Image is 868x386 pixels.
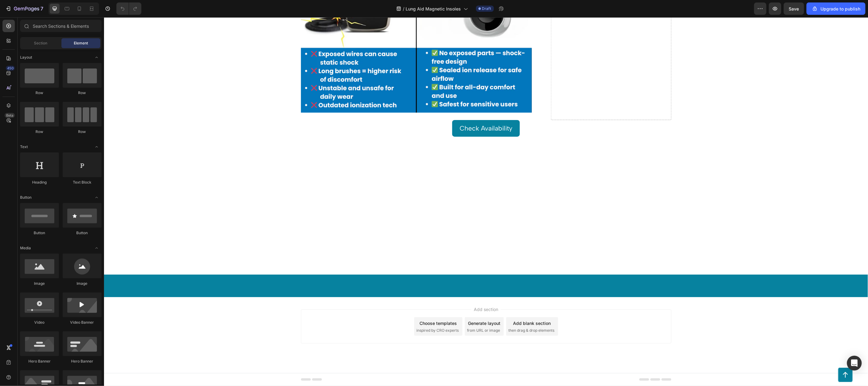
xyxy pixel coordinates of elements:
[92,193,102,202] span: Toggle open
[367,289,397,295] span: Add section
[20,245,31,251] span: Media
[313,310,355,316] span: inspired by CRO experts
[20,144,28,150] span: Text
[92,52,102,62] span: Toggle open
[2,2,46,15] button: 7
[20,281,59,286] div: Image
[20,55,32,60] span: Layout
[104,17,868,386] iframe: Design area
[40,5,43,12] p: 7
[63,320,102,325] div: Video Banner
[784,2,804,15] button: Save
[403,6,405,12] span: /
[63,281,102,286] div: Image
[5,113,15,118] div: Beta
[364,303,396,309] div: Generate layout
[20,195,31,200] span: Button
[92,142,102,152] span: Toggle open
[63,180,102,185] div: Text Block
[20,129,59,135] div: Row
[348,103,416,119] a: Check Availability
[116,2,141,15] div: Undo/Redo
[6,66,15,71] div: 450
[409,303,447,309] div: Add blank section
[405,310,451,316] span: then drag & drop elements
[482,6,491,11] span: Draft
[356,105,408,117] p: Check Availability
[315,303,353,309] div: Choose templates
[34,40,48,46] span: Section
[20,180,59,185] div: Heading
[363,310,396,316] span: from URL or image
[63,129,102,135] div: Row
[847,356,862,371] div: Open Intercom Messenger
[20,20,102,32] input: Search Sections & Elements
[20,320,59,325] div: Video
[92,243,102,253] span: Toggle open
[406,6,461,12] span: Lung Aid Magnetic Insoles
[789,6,799,11] span: Save
[20,230,59,236] div: Button
[812,6,860,12] div: Upgrade to publish
[74,40,88,46] span: Element
[63,230,102,236] div: Button
[20,90,59,96] div: Row
[63,90,102,96] div: Row
[63,359,102,364] div: Hero Banner
[20,359,59,364] div: Hero Banner
[807,2,866,15] button: Upgrade to publish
